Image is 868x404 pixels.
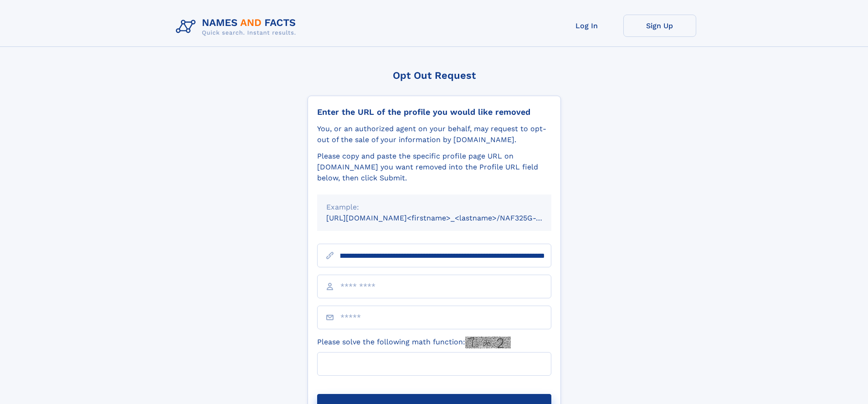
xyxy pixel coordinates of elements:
[326,202,542,213] div: Example:
[317,151,551,184] div: Please copy and paste the specific profile page URL on [DOMAIN_NAME] you want removed into the Pr...
[317,107,551,117] div: Enter the URL of the profile you would like removed
[317,123,551,145] div: You, or an authorized agent on your behalf, may request to opt-out of the sale of your informatio...
[308,70,561,81] div: Opt Out Request
[623,15,696,37] a: Sign Up
[326,214,569,222] small: [URL][DOMAIN_NAME]<firstname>_<lastname>/NAF325G-xxxxxxxx
[317,337,511,348] label: Please solve the following math function:
[550,15,623,37] a: Log In
[172,15,303,39] img: Logo Names and Facts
